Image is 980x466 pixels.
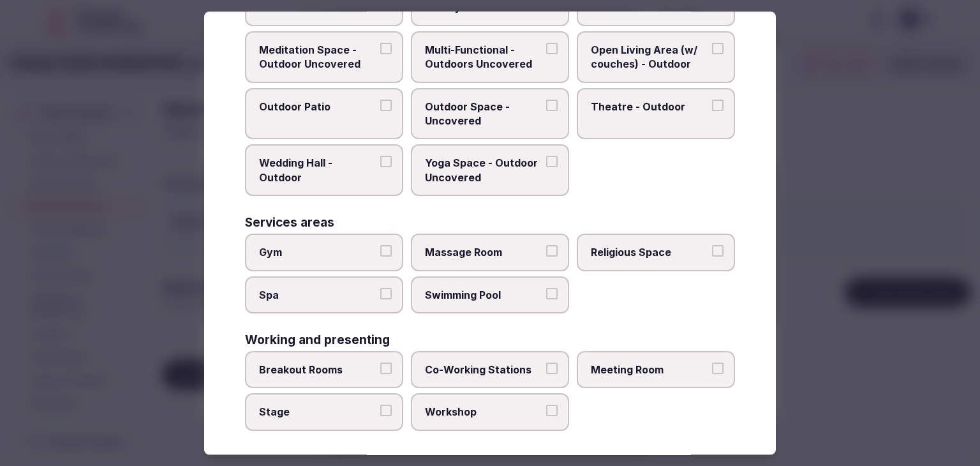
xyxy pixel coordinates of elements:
[259,43,376,71] span: Meditation Space - Outdoor Uncovered
[425,288,542,302] span: Swimming Pool
[425,156,542,185] span: Yoga Space - Outdoor Uncovered
[380,100,392,111] button: Outdoor Patio
[425,100,542,128] span: Outdoor Space - Uncovered
[380,405,392,417] button: Stage
[712,245,724,257] button: Religious Space
[425,43,542,71] span: Multi-Functional - Outdoors Uncovered
[259,100,376,114] span: Outdoor Patio
[546,245,558,257] button: Massage Room
[591,43,708,71] span: Open Living Area (w/ couches) - Outdoor
[425,405,542,419] span: Workshop
[259,288,376,302] span: Spa
[546,100,558,111] button: Outdoor Space - Uncovered
[245,334,390,346] h3: Working and presenting
[380,288,392,299] button: Spa
[591,245,708,259] span: Religious Space
[245,216,334,229] h3: Services areas
[546,363,558,374] button: Co-Working Stations
[591,100,708,114] span: Theatre - Outdoor
[259,363,376,377] span: Breakout Rooms
[546,43,558,54] button: Multi-Functional - Outdoors Uncovered
[380,43,392,54] button: Meditation Space - Outdoor Uncovered
[712,100,724,111] button: Theatre - Outdoor
[380,363,392,374] button: Breakout Rooms
[259,156,376,185] span: Wedding Hall - Outdoor
[425,245,542,259] span: Massage Room
[546,288,558,299] button: Swimming Pool
[546,405,558,417] button: Workshop
[591,363,708,377] span: Meeting Room
[425,363,542,377] span: Co-Working Stations
[380,245,392,257] button: Gym
[712,43,724,54] button: Open Living Area (w/ couches) - Outdoor
[546,156,558,168] button: Yoga Space - Outdoor Uncovered
[259,405,376,419] span: Stage
[380,156,392,168] button: Wedding Hall - Outdoor
[712,363,724,374] button: Meeting Room
[259,245,376,259] span: Gym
